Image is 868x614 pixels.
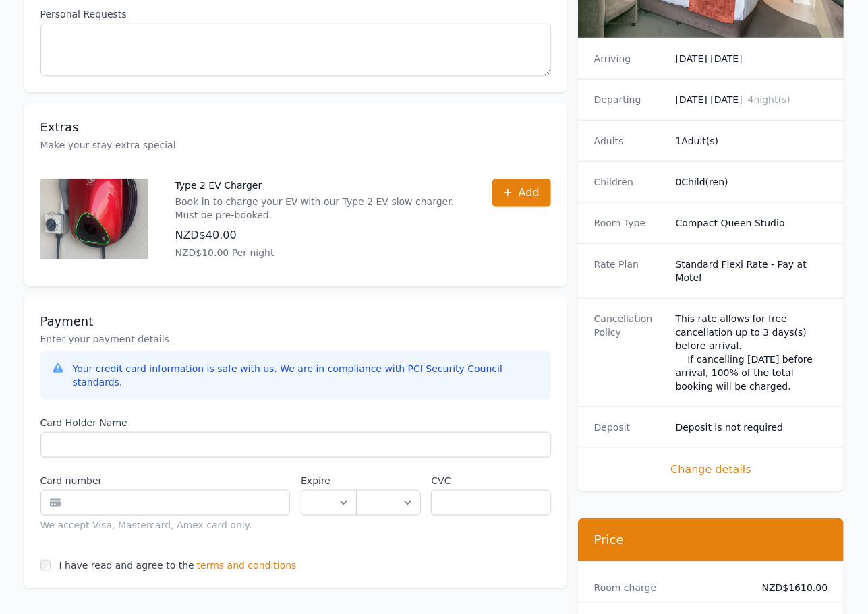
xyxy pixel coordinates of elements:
dt: Deposit [594,421,665,434]
span: 4 night(s) [748,94,790,105]
dd: 1 Adult(s) [676,134,828,148]
dd: Standard Flexi Rate - Pay at Motel [676,257,828,284]
div: This rate allows for free cancellation up to 3 days(s) before arrival. If cancelling [DATE] befor... [676,312,828,393]
p: Make your stay extra special [40,138,551,152]
dt: Arriving [594,52,665,65]
button: Add [492,179,551,207]
label: Card Holder Name [40,416,551,429]
dd: [DATE] [DATE] [676,52,828,65]
dt: Room charge [594,581,747,594]
p: NZD$10.00 Per night [175,246,465,259]
label: Expire [301,474,357,487]
dd: Compact Queen Studio [676,216,828,230]
label: Personal Requests [40,7,551,21]
dd: [DATE] [DATE] [676,93,828,106]
p: Enter your payment details [40,332,551,346]
label: . [357,474,420,487]
dt: Adults [594,134,665,148]
img: Type 2 EV Charger [40,179,148,259]
div: Your credit card information is safe with us. We are in compliance with PCI Security Council stan... [73,362,540,389]
label: Card number [40,474,291,487]
dt: Cancellation Policy [594,312,665,393]
p: Book in to charge your EV with our Type 2 EV slow charger. Must be pre-booked. [175,195,465,222]
dd: 0 Child(ren) [676,175,828,189]
span: terms and conditions [197,559,297,572]
dd: NZD$1610.00 [757,581,828,594]
dd: Deposit is not required [676,421,828,434]
label: I have read and agree to the [59,560,194,571]
p: Type 2 EV Charger [175,179,465,192]
dt: Children [594,175,665,189]
dt: Departing [594,93,665,106]
h3: Price [594,532,828,548]
p: NZD$40.00 [175,227,465,243]
span: Add [519,185,540,201]
label: CVC [431,474,550,487]
span: Change details [594,462,828,478]
h3: Extras [40,119,551,135]
dt: Room Type [594,216,665,230]
dt: Rate Plan [594,257,665,284]
div: We accept Visa, Mastercard, Amex card only. [40,518,291,532]
h3: Payment [40,313,551,330]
